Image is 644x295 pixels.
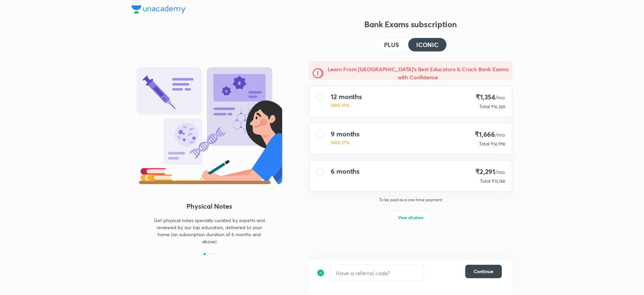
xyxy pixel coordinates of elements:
h4: ₹1,666 [475,130,505,139]
button: View all plans [390,211,432,224]
span: /mo [495,168,505,175]
h4: 9 months [331,130,360,138]
span: ₹13,748 [492,179,505,184]
h5: Learn From [GEOGRAPHIC_DATA]'s Best Educators & Crack Bank Exams with Confidence [327,65,508,81]
input: Have a referral code? [330,265,424,281]
span: ₹14,998 [491,141,505,146]
img: discount [317,265,325,281]
p: Total [479,140,489,147]
img: Company Logo [131,5,185,13]
img: benefit_3_d9481b976b.svg [131,67,287,184]
span: /mo [495,131,505,138]
h4: Physical Notes [131,201,287,211]
p: Total [480,178,490,184]
p: SAVE 27% [331,139,360,145]
button: ICONIC [408,38,446,51]
p: Get physical notes specially curated by experts and reviewed by our top educators, delivered to y... [151,217,268,245]
h4: ₹2,291 [475,167,505,176]
p: SAVE 41% [331,102,362,108]
button: Continue [465,265,502,278]
button: PLUS [375,38,408,51]
p: Total [479,103,490,110]
span: ₹16,248 [491,104,505,109]
h4: ICONIC [416,42,438,48]
h4: 12 months [331,93,362,101]
h4: ₹1,354 [476,93,505,102]
p: To be paid as a one-time payment [303,197,518,203]
h3: Bank Exams subscription [309,19,513,30]
span: Continue [474,268,493,275]
img: - [313,68,323,79]
span: View all plans [398,214,423,221]
span: /mo [495,94,505,101]
h4: PLUS [384,42,399,48]
h4: 6 months [331,167,360,175]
